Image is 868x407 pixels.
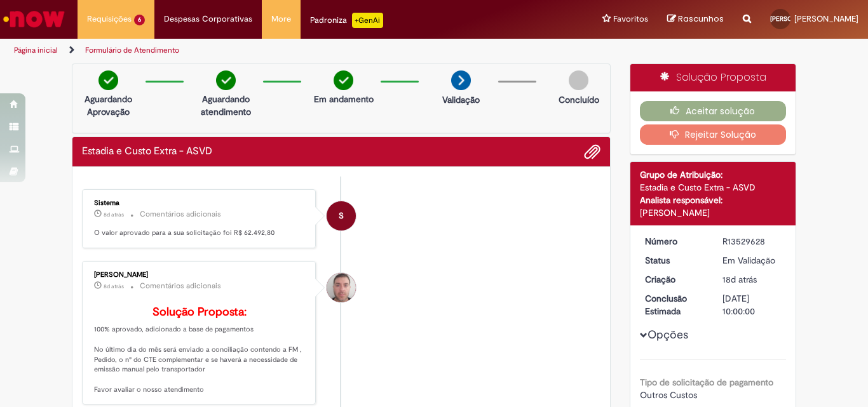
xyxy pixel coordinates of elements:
[140,281,221,291] small: Comentários adicionais
[195,93,257,118] p: Aguardando atendimento
[134,15,145,25] span: 6
[678,13,724,25] span: Rascunhos
[584,143,600,160] button: Adicionar anexos
[164,13,252,25] span: Despesas Corporativas
[613,13,648,25] span: Favoritos
[14,45,58,55] a: Página inicial
[327,273,356,302] div: Luiz Carlos Barsotti Filho
[635,235,714,248] dt: Número
[640,377,773,388] b: Tipo de solicitação de pagamento
[640,124,787,145] button: Rejeitar Solução
[334,70,353,90] img: check-circle-green.png
[104,283,124,290] time: 23/09/2025 12:12:44
[722,254,782,267] div: Em Validação
[271,13,291,25] span: More
[722,273,782,286] div: 13/09/2025 12:01:32
[640,194,787,206] div: Analista responsável:
[640,181,787,194] div: Estadia e Custo Extra - ASVD
[569,70,588,90] img: img-circle-grey.png
[314,93,374,105] p: Em andamento
[104,211,124,218] span: 8d atrás
[82,146,212,157] h2: Estadia e Custo Extra - ASVD Histórico de tíquete
[630,64,796,91] div: Solução Proposta
[10,39,569,62] ul: Trilhas de página
[640,101,787,121] button: Aceitar solução
[94,228,306,238] p: O valor aprovado para a sua solicitação foi R$ 62.492,80
[104,283,124,290] span: 8d atrás
[85,45,179,55] a: Formulário de Atendimento
[722,292,782,317] div: [DATE] 10:00:00
[104,211,124,218] time: 23/09/2025 12:12:47
[635,273,714,286] dt: Criação
[1,6,67,32] img: ServiceNow
[98,70,118,90] img: check-circle-green.png
[667,13,724,25] a: Rascunhos
[794,13,858,24] span: [PERSON_NAME]
[94,306,306,395] p: 100% aprovado, adicionado a base de pagamentos No último dia do mês será enviado a conciliação co...
[94,271,306,279] div: [PERSON_NAME]
[153,305,247,319] b: Solução Proposta:
[640,389,697,401] span: Outros Custos
[640,168,787,181] div: Grupo de Atribuição:
[94,199,306,207] div: Sistema
[310,13,383,28] div: Padroniza
[640,206,787,219] div: [PERSON_NAME]
[722,274,757,285] time: 13/09/2025 12:01:32
[140,209,221,220] small: Comentários adicionais
[442,93,480,106] p: Validação
[770,15,820,23] span: [PERSON_NAME]
[216,70,236,90] img: check-circle-green.png
[635,254,714,267] dt: Status
[352,13,383,28] p: +GenAi
[87,13,132,25] span: Requisições
[559,93,599,106] p: Concluído
[339,201,344,231] span: S
[722,235,782,248] div: R13529628
[78,93,139,118] p: Aguardando Aprovação
[635,292,714,317] dt: Conclusão Estimada
[327,201,356,230] div: System
[722,274,757,285] span: 18d atrás
[451,70,471,90] img: arrow-next.png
